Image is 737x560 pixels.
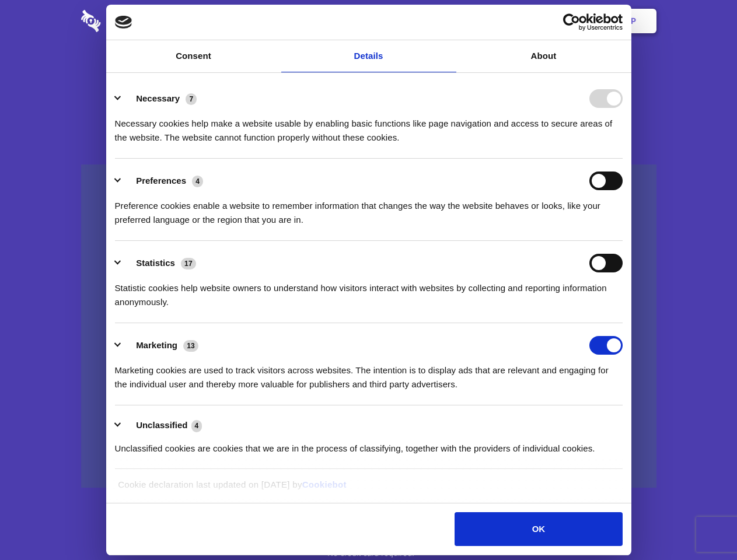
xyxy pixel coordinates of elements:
a: Consent [106,40,281,72]
div: Preference cookies enable a website to remember information that changes the way the website beha... [115,190,623,227]
a: Login [529,3,580,39]
button: OK [455,512,622,546]
label: Preferences [136,176,186,185]
a: Cookiebot [302,480,347,489]
label: Necessary [136,93,180,103]
h4: Auto-redaction of sensitive data, encrypted data sharing and self-destructing private chats. Shar... [81,106,656,145]
span: 4 [191,420,202,432]
a: Pricing [343,3,393,39]
div: Statistic cookies help website owners to understand how visitors interact with websites by collec... [115,272,623,309]
button: Unclassified (4) [115,418,209,433]
a: Usercentrics Cookiebot - opens in a new window [521,13,623,31]
a: About [456,40,631,72]
div: Necessary cookies help make a website usable by enabling basic functions like page navigation and... [115,108,623,145]
label: Statistics [136,258,175,268]
span: 4 [192,176,203,187]
a: Contact [473,3,527,39]
button: Statistics (17) [115,254,204,272]
label: Marketing [136,340,177,350]
div: Marketing cookies are used to track visitors across websites. The intention is to display ads tha... [115,355,623,391]
div: Unclassified cookies are cookies that we are in the process of classifying, together with the pro... [115,433,623,456]
a: Wistia video thumbnail [81,164,656,488]
h1: Eliminate Slack Data Loss. [81,52,656,94]
img: logo [115,16,132,29]
button: Marketing (13) [115,336,206,355]
button: Necessary (7) [115,89,204,108]
a: Details [281,40,456,72]
span: 13 [183,340,198,352]
img: logo-wordmark-white-trans-d4663122ce5f474addd5e946df7df03e33cb6a1c49d2221995e7729f52c070b2.svg [81,10,181,32]
div: Cookie declaration last updated on [DATE] by [109,478,628,501]
iframe: Drift Widget Chat Controller [679,502,723,546]
button: Preferences (4) [115,171,211,190]
span: 7 [186,93,197,105]
span: 17 [181,258,196,269]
